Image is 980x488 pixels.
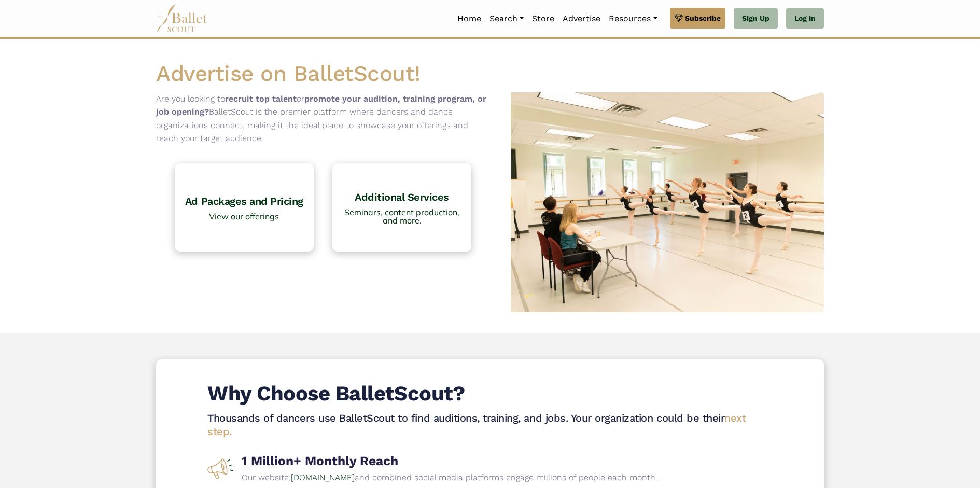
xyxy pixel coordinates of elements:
a: Ad Packages and Pricing View our offerings [175,163,314,252]
a: Search [485,8,528,30]
h1: Advertise on BalletScout! [156,60,824,88]
h4: Thousands of dancers use BalletScout to find auditions, training, and jobs. Your organization cou... [207,411,773,438]
b: promote your audition, training program, or job opening? [156,94,486,117]
a: Additional Services Seminars, content production, and more. [332,163,471,252]
h4: Why Choose BalletScout? [207,359,773,407]
b: recruit top talent [225,94,297,104]
a: Advertise [558,8,605,30]
a: Subscribe [670,8,725,29]
p: Our website, and combined social media platforms engage millions of people each month. [242,471,657,484]
p: Are you looking to or BalletScout is the premier platform where dancers and dance organizations c... [156,92,490,145]
a: Home [453,8,485,30]
img: gem.svg [675,12,683,24]
h4: Additional Services [338,190,466,204]
a: Store [528,8,558,30]
span: next step. [207,412,746,438]
span: Subscribe [685,12,721,24]
a: Sign Up [734,8,778,29]
a: Resources [605,8,661,30]
h4: Ad Packages and Pricing [180,194,309,208]
span: Seminars, content production, and more. [338,208,466,225]
a: [DOMAIN_NAME] [291,472,355,482]
img: Ballerinas at an audition [490,92,824,313]
a: Log In [786,8,824,29]
span: View our offerings [180,212,309,220]
b: 1 Million+ Monthly Reach [242,451,657,471]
